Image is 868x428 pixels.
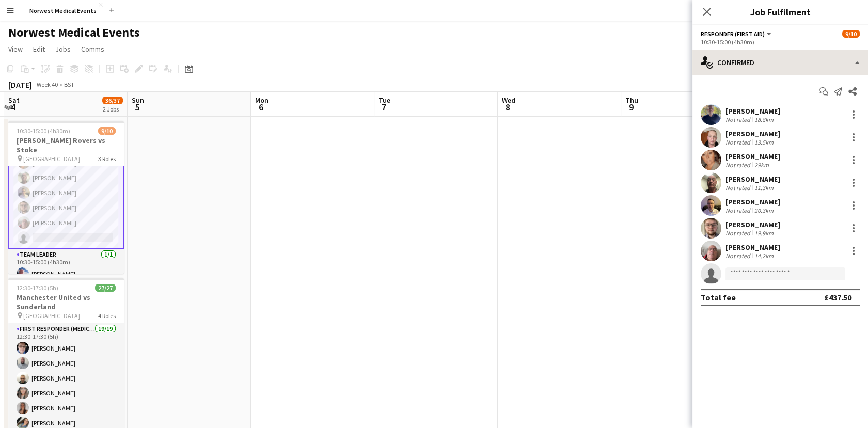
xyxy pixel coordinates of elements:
div: 19.9km [752,229,776,237]
span: Week 40 [34,81,60,88]
span: 4 Roles [98,312,116,320]
span: 9/10 [842,30,860,38]
button: Norwest Medical Events [21,1,105,21]
span: 9/10 [98,127,116,135]
span: 6 [254,101,269,113]
a: Edit [29,42,49,56]
span: Wed [502,96,515,105]
div: Not rated [725,161,752,169]
div: [PERSON_NAME] [725,243,780,252]
span: [GEOGRAPHIC_DATA] [23,155,80,163]
a: Jobs [51,42,75,56]
span: Comms [81,44,104,54]
span: Edit [33,44,45,54]
app-job-card: 10:30-15:00 (4h30m)9/10[PERSON_NAME] Rovers vs Stoke [GEOGRAPHIC_DATA]3 Roles10:30-15:00 (4h30m)[... [8,121,124,274]
button: Responder (First Aid) [701,30,773,38]
app-card-role: 10:30-15:00 (4h30m)[PERSON_NAME][PERSON_NAME][PERSON_NAME][PERSON_NAME][PERSON_NAME][PERSON_NAME]... [8,107,124,249]
div: Not rated [725,138,752,146]
div: Not rated [725,252,752,260]
div: Confirmed [692,50,868,75]
span: 3 Roles [98,155,116,163]
span: 7 [377,101,390,113]
div: 2 Jobs [103,105,122,113]
span: 8 [500,101,515,113]
span: Jobs [55,44,71,54]
span: 12:30-17:30 (5h) [17,284,58,292]
div: Total fee [701,292,736,303]
div: [PERSON_NAME] [725,220,780,229]
div: 20.3km [752,207,776,214]
div: BST [64,81,74,88]
span: Sun [132,96,144,105]
div: Not rated [725,184,752,192]
a: Comms [77,42,108,56]
span: 5 [130,101,144,113]
span: Thu [625,96,638,105]
div: Not rated [725,116,752,123]
div: 10:30-15:00 (4h30m) [701,38,860,46]
span: 36/37 [102,97,123,104]
a: View [4,42,27,56]
div: Not rated [725,207,752,214]
div: 18.8km [752,116,776,123]
div: 29km [752,161,771,169]
div: [DATE] [8,80,32,90]
div: 14.2km [752,252,776,260]
span: 9 [624,101,638,113]
h3: [PERSON_NAME] Rovers vs Stoke [8,136,124,154]
div: [PERSON_NAME] [725,106,780,116]
span: 10:30-15:00 (4h30m) [17,127,70,135]
app-card-role: Team Leader1/110:30-15:00 (4h30m)[PERSON_NAME] [8,249,124,284]
h3: Manchester United vs Sunderland [8,293,124,311]
div: Not rated [725,229,752,237]
div: [PERSON_NAME] [725,197,780,207]
span: Mon [255,96,269,105]
span: View [8,44,23,54]
div: 11.3km [752,184,776,192]
span: 4 [7,101,20,113]
div: £437.50 [824,292,851,303]
div: [PERSON_NAME] [725,152,780,161]
div: [PERSON_NAME] [725,129,780,138]
span: Sat [8,96,20,105]
h1: Norwest Medical Events [8,25,140,40]
span: Tue [378,96,390,105]
div: 13.5km [752,138,776,146]
span: 27/27 [95,284,116,292]
span: Responder (First Aid) [701,30,765,38]
h3: Job Fulfilment [692,5,868,19]
div: [PERSON_NAME] [725,175,780,184]
span: [GEOGRAPHIC_DATA] [23,312,80,320]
